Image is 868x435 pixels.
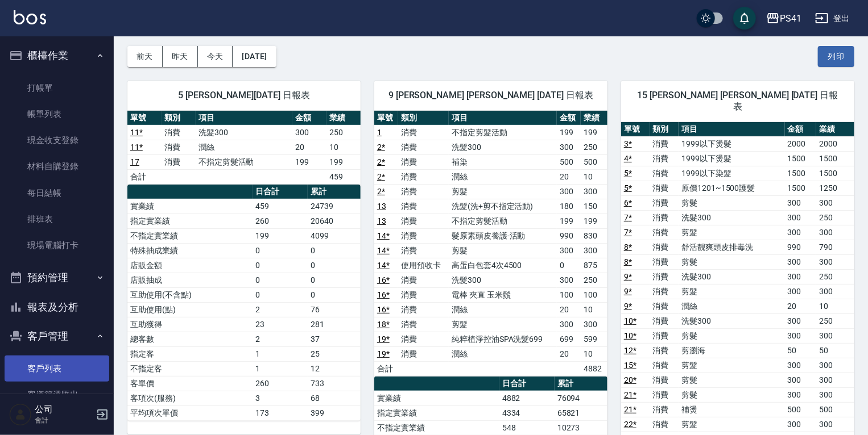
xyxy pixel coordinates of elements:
td: 23 [253,317,308,332]
td: 剪髮 [679,284,784,299]
td: 300 [785,225,817,240]
td: 潤絲 [679,299,784,313]
td: 1500 [816,151,854,166]
td: 830 [581,228,607,243]
td: 4882 [499,391,555,405]
td: 消費 [650,387,679,402]
td: 20 [292,140,326,154]
button: PS41 [762,7,806,30]
td: 消費 [650,299,679,313]
td: 洗髮300 [196,125,292,140]
a: 帳單列表 [5,101,109,127]
td: 潤絲 [196,140,292,154]
td: 281 [308,317,361,332]
span: 15 [PERSON_NAME] [PERSON_NAME] [DATE] 日報表 [635,90,841,112]
button: 今天 [198,46,233,67]
td: 199 [253,228,308,243]
img: Logo [14,10,46,24]
td: 3 [253,391,308,405]
td: 20 [557,302,581,317]
td: 1500 [785,181,817,195]
a: 客資篩選匯出 [5,382,109,408]
td: 電棒 夾直 玉米鬚 [449,287,557,302]
a: 17 [130,157,139,166]
span: 5 [PERSON_NAME][DATE] 日報表 [141,90,347,101]
td: 高蛋白包套4次4500 [449,258,557,273]
button: 客戶管理 [5,321,109,351]
td: 300 [292,125,326,140]
td: 68 [308,391,361,405]
td: 300 [816,373,854,387]
td: 消費 [398,287,449,302]
td: 875 [581,258,607,273]
td: 消費 [650,254,679,269]
td: 1999以下燙髮 [679,136,784,151]
td: 原價1201~1500護髮 [679,181,784,195]
td: 733 [308,376,361,391]
th: 項目 [449,111,557,126]
td: 1999以下染髮 [679,166,784,181]
td: 250 [326,125,361,140]
td: 0 [557,258,581,273]
td: 0 [253,273,308,287]
td: 300 [785,210,817,225]
td: 1 [253,346,308,361]
td: 1500 [785,166,817,181]
td: 24739 [308,199,361,214]
td: 消費 [398,140,449,154]
td: 300 [785,284,817,299]
td: 剪髮 [679,417,784,432]
td: 300 [816,195,854,210]
td: 補染 [449,154,557,169]
td: 1 [253,361,308,376]
td: 店販金額 [127,258,253,273]
td: 洗髮300 [449,140,557,154]
a: 1 [377,128,382,137]
td: 10 [326,140,361,154]
td: 699 [557,332,581,346]
td: 實業績 [127,199,253,214]
button: 櫃檯作業 [5,41,109,70]
td: 互助獲得 [127,317,253,332]
button: 報表及分析 [5,292,109,322]
td: 不指定剪髮活動 [449,214,557,228]
td: 不指定剪髮活動 [449,125,557,140]
td: 199 [581,214,607,228]
td: 消費 [398,317,449,332]
td: 25 [308,346,361,361]
td: 459 [326,169,361,184]
td: 199 [581,125,607,140]
td: 消費 [650,328,679,343]
td: 消費 [650,195,679,210]
td: 50 [785,343,817,358]
td: 0 [308,273,361,287]
td: 消費 [398,302,449,317]
td: 0 [308,258,361,273]
td: 1500 [816,166,854,181]
h5: 公司 [35,404,93,415]
td: 990 [785,240,817,254]
th: 類別 [398,111,449,126]
td: 4882 [581,361,607,376]
td: 173 [253,405,308,420]
td: 消費 [650,358,679,373]
a: 每日結帳 [5,180,109,206]
td: 199 [292,154,326,169]
td: 10 [581,302,607,317]
td: 1500 [785,151,817,166]
td: 2000 [785,136,817,151]
td: 互助使用(點) [127,302,253,317]
td: 300 [785,254,817,269]
td: 總客數 [127,332,253,346]
p: 會計 [35,415,93,425]
td: 250 [816,210,854,225]
td: 10 [581,346,607,361]
td: 2 [253,332,308,346]
td: 199 [326,154,361,169]
button: 預約管理 [5,263,109,292]
td: 459 [253,199,308,214]
td: 300 [785,269,817,284]
td: 消費 [650,373,679,387]
td: 消費 [162,140,196,154]
td: 250 [816,269,854,284]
